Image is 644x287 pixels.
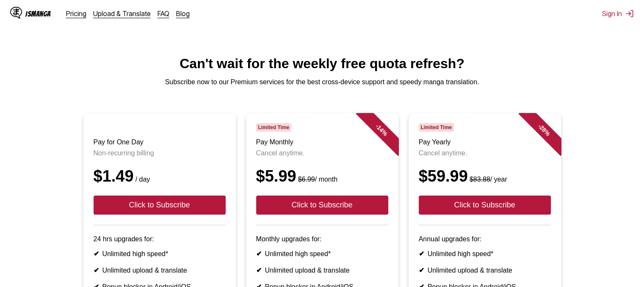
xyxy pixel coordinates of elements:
[93,9,151,18] a: Upload & Translate
[256,123,291,132] span: Limited Time
[94,138,226,146] h3: Pay for One Day
[256,267,262,274] b: ✔
[25,10,51,18] div: IsManga
[625,9,634,18] img: Sign out
[298,176,315,183] s: $6.99
[256,196,388,215] button: Click to Subscribe
[256,250,262,257] b: ✔
[94,235,226,243] p: 24 hrs upgrades for:
[296,176,337,183] small: / month
[66,9,86,18] a: Pricing
[419,266,551,274] li: Unlimited upload & translate
[470,176,490,183] s: $83.88
[602,9,634,18] button: Sign In
[7,78,637,86] p: Subscribe now to our Premium services for the best cross-device support and speedy manga translat...
[94,266,226,274] li: Unlimited upload & translate
[419,196,551,215] button: Click to Subscribe
[419,250,551,258] li: Unlimited high speed*
[518,105,569,155] div: - 28 %
[158,9,169,18] a: FAQ
[419,235,551,243] p: Annual upgrades for:
[94,167,226,185] div: $1.49
[94,250,99,257] b: ✔
[94,267,99,274] b: ✔
[7,56,637,72] h1: Can't wait for the weekly free quota refresh?
[134,176,150,183] small: / day
[94,250,226,258] li: Unlimited high speed*
[256,235,388,243] p: Monthly upgrades for:
[468,176,507,183] small: / year
[256,167,388,185] div: $5.99
[10,7,66,20] a: IsManga LogoIsManga
[176,9,190,18] a: Blog
[419,167,551,185] div: $59.99
[419,149,551,157] p: Cancel anytime.
[256,149,388,157] p: Cancel anytime.
[419,267,424,274] b: ✔
[419,250,424,257] b: ✔
[419,138,551,146] h3: Pay Yearly
[10,7,22,19] img: IsManga Logo
[356,105,406,155] div: - 14 %
[94,196,226,215] button: Click to Subscribe
[419,123,454,132] span: Limited Time
[256,250,388,258] li: Unlimited high speed*
[256,138,388,146] h3: Pay Monthly
[256,266,388,274] li: Unlimited upload & translate
[94,149,226,157] p: Non-recurring billing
